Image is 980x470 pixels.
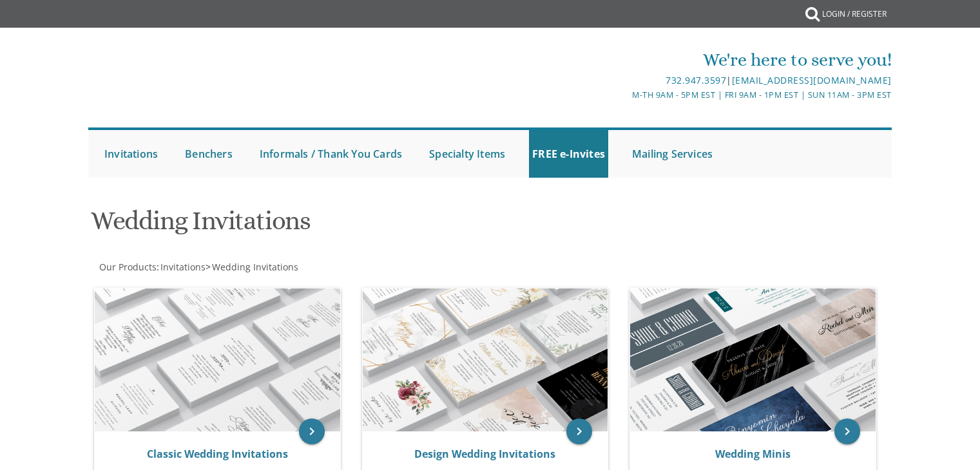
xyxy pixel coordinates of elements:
div: : [88,261,490,274]
span: > [206,261,298,273]
a: keyboard_arrow_right [299,418,325,444]
a: FREE e-Invites [529,130,608,178]
a: Invitations [101,130,161,178]
a: keyboard_arrow_right [566,418,592,444]
img: Design Wedding Invitations [363,288,608,431]
img: Classic Wedding Invitations [95,288,340,431]
a: Specialty Items [426,130,508,178]
div: M-Th 9am - 5pm EST | Fri 9am - 1pm EST | Sun 11am - 3pm EST [357,88,892,102]
a: [EMAIL_ADDRESS][DOMAIN_NAME] [732,74,892,86]
a: Benchers [182,130,236,178]
a: Informals / Thank You Cards [256,130,405,178]
div: We're here to serve you! [357,47,892,73]
a: Classic Wedding Invitations [147,447,288,461]
a: Invitations [159,261,206,273]
span: Wedding Invitations [212,261,298,273]
div: | [357,73,892,88]
a: Wedding Minis [715,447,791,461]
a: Wedding Invitations [211,261,298,273]
a: keyboard_arrow_right [834,418,860,444]
a: Mailing Services [629,130,716,178]
h1: Wedding Invitations [91,207,617,245]
a: 732.947.3597 [666,74,726,86]
span: Invitations [160,261,206,273]
a: Design Wedding Invitations [414,447,555,461]
img: Wedding Minis [630,288,876,431]
a: Our Products [98,261,157,273]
